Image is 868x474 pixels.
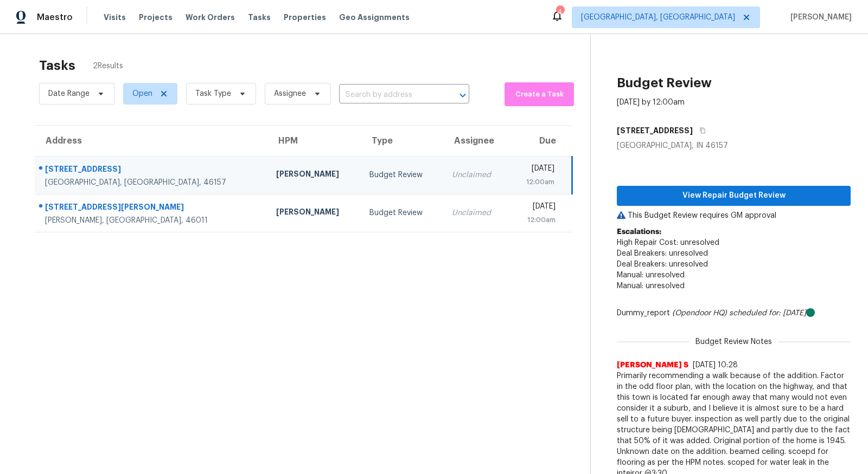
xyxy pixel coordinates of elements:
[452,207,500,218] div: Unclaimed
[48,88,90,99] span: Date Range
[617,125,693,136] h5: [STREET_ADDRESS]
[693,361,738,369] span: [DATE] 10:28
[139,12,173,23] span: Projects
[37,12,73,23] span: Maestro
[617,239,719,246] span: High Repair Cost: unresolved
[518,177,554,187] div: 12:00am
[369,170,434,180] div: Budget Review
[617,271,685,279] span: Manual: unresolved
[617,282,685,290] span: Manual: unresolved
[626,189,842,203] span: View Repair Budget Review
[672,309,727,317] i: (Opendoor HQ)
[45,164,259,177] div: [STREET_ADDRESS]
[617,250,708,257] span: Deal Breakers: unresolved
[443,126,509,156] th: Assignee
[248,14,271,21] span: Tasks
[518,215,556,225] div: 12:00am
[369,207,434,218] div: Budget Review
[45,177,259,188] div: [GEOGRAPHIC_DATA], [GEOGRAPHIC_DATA], 46157
[786,12,852,23] span: [PERSON_NAME]
[45,215,259,226] div: [PERSON_NAME], [GEOGRAPHIC_DATA], 46011
[617,186,851,206] button: View Repair Budget Review
[284,12,326,23] span: Properties
[617,210,851,221] p: This Budget Review requires GM approval
[45,202,259,215] div: [STREET_ADDRESS][PERSON_NAME]
[93,61,123,72] span: 2 Results
[617,77,712,88] h2: Budget Review
[339,12,410,23] span: Geo Assignments
[617,228,661,236] b: Escalations:
[617,308,851,319] div: Dummy_report
[39,60,75,71] h2: Tasks
[509,126,572,156] th: Due
[195,88,231,99] span: Task Type
[556,7,564,17] div: 4
[729,309,806,317] i: scheduled for: [DATE]
[617,140,851,151] div: [GEOGRAPHIC_DATA], IN 46157
[452,170,500,180] div: Unclaimed
[455,88,470,103] button: Open
[518,163,554,177] div: [DATE]
[35,126,267,156] th: Address
[276,168,352,182] div: [PERSON_NAME]
[693,121,707,140] button: Copy Address
[581,12,735,23] span: [GEOGRAPHIC_DATA], [GEOGRAPHIC_DATA]
[617,261,708,268] span: Deal Breakers: unresolved
[510,88,569,101] span: Create a Task
[276,206,352,220] div: [PERSON_NAME]
[689,336,778,347] span: Budget Review Notes
[267,126,361,156] th: HPM
[617,360,688,371] span: [PERSON_NAME] S
[104,12,126,23] span: Visits
[617,97,685,108] div: [DATE] by 12:00am
[505,82,574,106] button: Create a Task
[339,87,439,103] input: Search by address
[518,201,556,215] div: [DATE]
[361,126,443,156] th: Type
[132,88,152,99] span: Open
[274,88,306,99] span: Assignee
[186,12,235,23] span: Work Orders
